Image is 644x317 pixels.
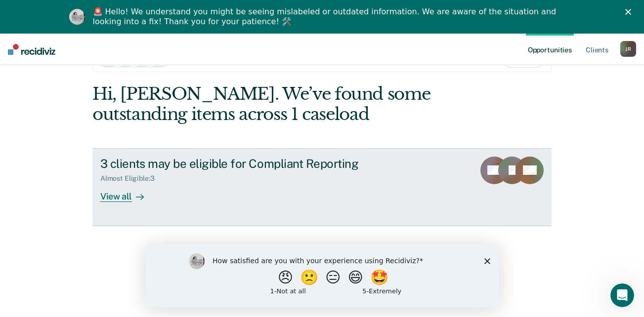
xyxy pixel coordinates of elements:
div: 3 clients may be eligible for Compliant Reporting [100,157,447,171]
a: Clients [584,34,610,65]
iframe: Intercom live chat [610,283,634,307]
a: 3 clients may be eligible for Compliant ReportingAlmost Eligible:3View all [92,148,552,226]
a: Opportunities [526,34,574,65]
div: Hi, [PERSON_NAME]. We’ve found some outstanding items across 1 caseload [92,84,460,124]
button: JR [620,41,636,57]
div: View all [100,183,156,202]
img: Recidiviz [8,44,55,55]
div: 🚨 Hello! We understand you might be seeing mislabeled or outdated information. We are aware of th... [93,7,559,27]
div: J R [620,41,636,57]
div: Almost Eligible : 3 [100,174,163,183]
iframe: Survey by Kim from Recidiviz [145,243,499,307]
div: Close [625,9,635,15]
img: Profile image for Kim [69,9,85,25]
